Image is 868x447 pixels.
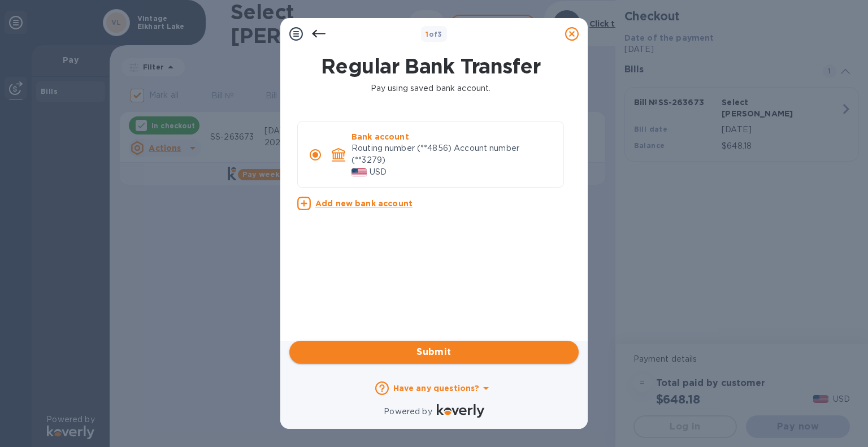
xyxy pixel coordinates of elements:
[393,384,480,393] b: Have any questions?
[384,406,432,418] p: Powered by
[351,142,554,166] p: Routing number (**4856) Account number (**3279)
[289,341,579,363] button: Submit
[290,54,571,78] h1: Regular Bank Transfer
[295,83,566,94] p: Pay using saved bank account.
[351,168,367,176] img: USD
[298,345,570,359] span: Submit
[426,30,442,38] b: of 3
[426,30,428,38] span: 1
[370,166,387,178] p: USD
[351,131,554,142] p: Bank account
[437,404,484,418] img: Logo
[315,199,413,208] u: Add new bank account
